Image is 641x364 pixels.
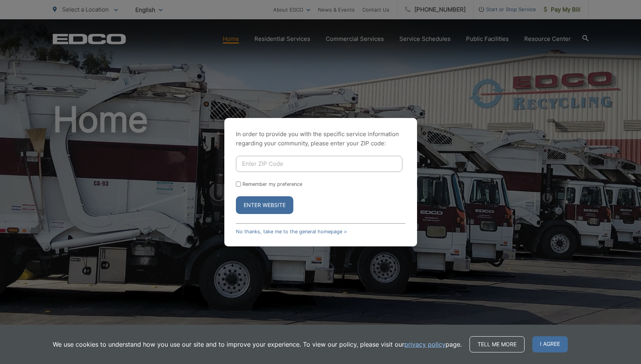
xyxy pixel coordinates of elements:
[236,156,402,172] input: Enter ZIP Code
[236,229,347,234] a: No thanks, take me to the general homepage >
[236,130,405,148] p: In order to provide you with the specific service information regarding your community, please en...
[53,340,462,349] p: We use cookies to understand how you use our site and to improve your experience. To view our pol...
[469,336,525,352] a: Tell me more
[236,196,293,214] button: Enter Website
[532,336,568,352] span: I agree
[404,340,446,349] a: privacy policy
[242,181,302,187] label: Remember my preference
